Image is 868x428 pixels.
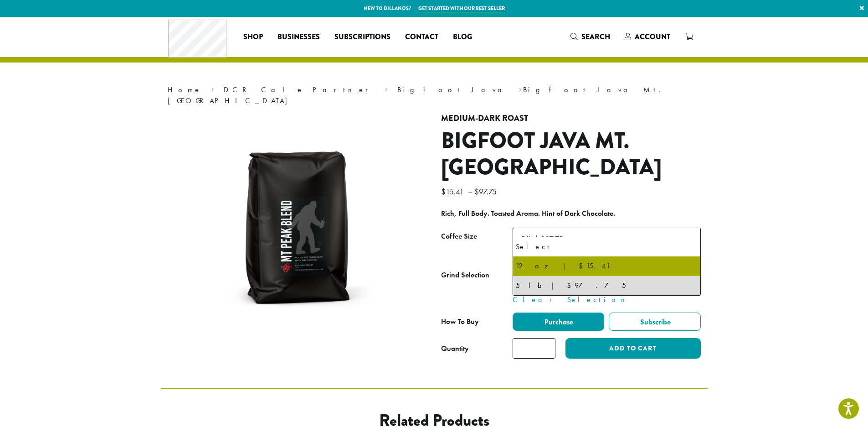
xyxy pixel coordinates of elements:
span: 5 lb | $97.75 [520,234,563,244]
h1: Bigfoot Java Mt. [GEOGRAPHIC_DATA] [441,128,701,180]
span: Account [635,31,670,42]
span: Businesses [277,31,320,43]
span: 5 lb | $97.75 [517,230,572,248]
a: Bigfoot Java [397,85,509,94]
span: How To Buy [441,317,479,326]
h4: Medium-Dark Roast [441,114,701,124]
li: Select [513,237,700,256]
div: Quantity [441,343,469,354]
span: Subscriptions [334,31,390,43]
a: Search [563,29,617,44]
div: 5 lb | $97.75 [516,279,698,292]
span: $ [441,186,446,197]
span: 5 lb | $97.75 [513,228,701,250]
b: Rich, Full Body. Toasted Aroma. Hint of Dark Chocolate. [441,209,615,218]
input: Product quantity [513,338,555,359]
span: Contact [405,31,438,43]
span: › [519,81,522,95]
span: Search [581,31,610,42]
span: › [211,81,214,95]
a: Home [168,85,201,94]
a: Clear Selection [513,294,701,305]
a: Get started with our best seller [418,5,505,12]
span: Purchase [543,317,573,327]
div: 12 oz | $15.41 [516,259,698,273]
bdi: 15.41 [441,186,466,197]
span: Blog [453,31,472,43]
span: $ [474,186,479,197]
a: DCR Cafe Partner [224,85,375,94]
button: Add to cart [565,338,700,359]
span: – [468,186,473,197]
a: Shop [236,30,270,44]
nav: Breadcrumb [168,84,701,106]
label: Grind Selection [441,269,513,282]
span: › [385,81,388,95]
bdi: 97.75 [474,186,499,197]
label: Coffee Size [441,230,513,243]
span: Shop [243,31,263,43]
span: Subscribe [639,317,671,327]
